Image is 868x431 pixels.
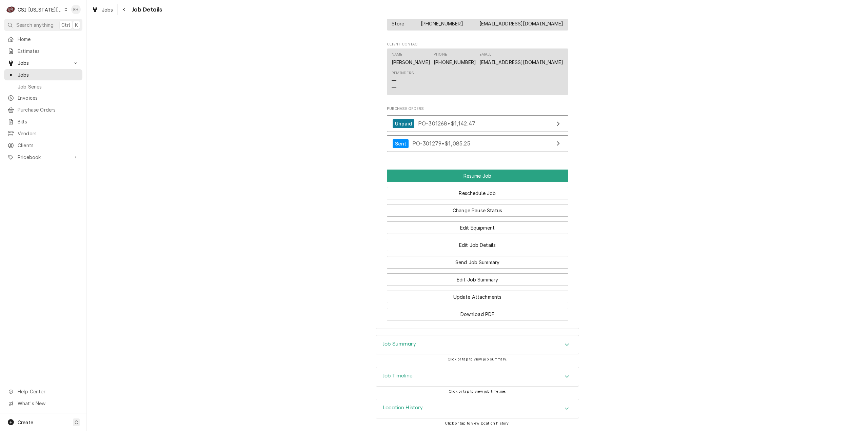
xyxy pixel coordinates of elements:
a: Vendors [4,128,82,139]
div: Reminders [392,71,414,91]
button: Edit Job Summary [387,273,568,286]
a: View Purchase Order [387,115,568,132]
a: Bills [4,116,82,127]
a: Job Series [4,81,82,92]
div: Sent [393,139,409,148]
span: Jobs [18,59,69,66]
div: CSI Kansas City's Avatar [6,5,16,14]
div: Button Group Row [387,170,568,182]
div: Button Group [387,170,568,320]
div: Reminders [392,71,414,76]
h3: Job Timeline [383,373,413,379]
span: Click or tap to view job summary. [448,357,507,361]
span: Pricebook [18,154,69,161]
button: Accordion Details Expand Trigger [376,399,579,418]
span: Create [18,419,33,425]
div: Name [392,52,402,57]
span: Job Series [18,83,79,90]
div: Button Group Row [387,269,568,286]
a: [EMAIL_ADDRESS][DOMAIN_NAME] [479,21,563,26]
div: [PERSON_NAME] [392,59,431,66]
div: — [392,84,396,91]
span: Clients [18,142,79,149]
a: Estimates [4,45,82,57]
a: Go to What's New [4,398,82,409]
button: Accordion Details Expand Trigger [376,367,579,386]
button: Reschedule Job [387,187,568,199]
span: Estimates [18,47,79,55]
a: Home [4,34,82,45]
span: Purchase Orders [18,106,79,113]
div: Client Contact List [387,48,568,98]
span: Purchase Orders [387,106,568,112]
span: Home [18,36,79,43]
div: Unpaid [393,119,415,128]
div: Button Group Row [387,217,568,234]
a: View Purchase Order [387,135,568,152]
a: Go to Pricebook [4,152,82,163]
div: Button Group Row [387,286,568,303]
a: Clients [4,140,82,151]
div: Client Contact [387,42,568,98]
a: Purchase Orders [4,104,82,115]
a: Go to Jobs [4,57,82,68]
div: Name [392,13,405,27]
span: Help Center [18,388,78,395]
span: Jobs [102,6,113,13]
div: Email [479,52,491,57]
button: Accordion Details Expand Trigger [376,335,579,354]
div: Button Group Row [387,182,568,199]
div: Accordion Header [376,335,579,354]
div: Contact [387,48,568,95]
span: PO-301268 • $1,142.47 [418,120,475,127]
span: Bills [18,118,79,125]
div: Button Group Row [387,199,568,217]
div: Store [392,20,405,27]
button: Update Attachments [387,291,568,303]
div: Button Group Row [387,234,568,251]
a: Jobs [4,69,82,80]
button: Edit Equipment [387,221,568,234]
div: — [392,77,396,84]
a: Jobs [89,4,116,15]
div: KH [71,5,81,14]
a: Go to Help Center [4,386,82,397]
span: Job Details [130,5,162,14]
div: Contact [387,10,568,31]
div: Button Group Row [387,251,568,269]
div: Accordion Header [376,399,579,418]
div: Job Contact List [387,10,568,34]
div: Email [479,13,563,27]
span: Click or tap to view location history. [445,421,510,426]
span: PO-301279 • $1,085.25 [412,140,470,147]
div: CSI [US_STATE][GEOGRAPHIC_DATA] [18,6,62,13]
div: Purchase Orders [387,106,568,155]
span: Jobs [18,71,79,78]
div: Job Summary [376,335,579,355]
span: Client Contact [387,42,568,47]
h3: Location History [383,405,423,411]
span: Ctrl [61,21,70,28]
button: Edit Job Details [387,239,568,251]
a: Invoices [4,92,82,103]
span: K [75,21,78,28]
button: Navigate back [119,4,130,15]
button: Send Job Summary [387,256,568,269]
div: Button Group Row [387,303,568,320]
div: Phone [434,52,476,65]
span: C [75,419,78,426]
div: Phone [421,13,463,27]
div: C [6,5,16,14]
span: Vendors [18,130,79,137]
button: Resume Job [387,170,568,182]
a: [PHONE_NUMBER] [421,21,463,26]
div: Location History [376,399,579,418]
span: What's New [18,400,78,407]
div: Phone [434,52,447,57]
a: [EMAIL_ADDRESS][DOMAIN_NAME] [479,59,563,65]
button: Download PDF [387,308,568,320]
div: Email [479,52,563,65]
span: Invoices [18,94,79,101]
div: Accordion Header [376,367,579,386]
div: Kelsey Hetlage's Avatar [71,5,81,14]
